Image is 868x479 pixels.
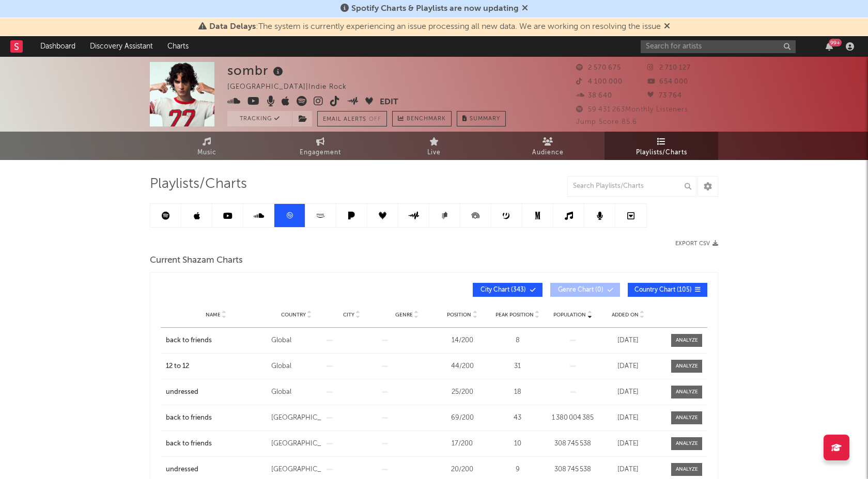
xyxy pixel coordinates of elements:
[550,283,620,297] button: Genre Chart(0)
[492,361,542,372] div: 31
[437,439,487,449] div: 17 / 200
[300,147,341,159] span: Engagement
[628,283,707,297] button: Country Chart(105)
[227,111,292,126] button: Tracking
[437,465,487,475] div: 20 / 200
[166,361,266,372] a: 12 to 12
[447,312,471,318] span: Position
[675,241,718,247] button: Export CSV
[492,387,542,397] div: 18
[166,439,266,449] a: back to friends
[492,413,542,423] div: 43
[369,117,381,122] em: Off
[495,312,534,318] span: Peak Position
[605,132,718,160] a: Playlists/Charts
[209,23,661,31] span: : The system is currently experiencing an issue processing all new data. We are working on resolv...
[395,312,413,318] span: Genre
[603,336,653,346] div: [DATE]
[612,312,639,318] span: Added On
[150,254,243,267] span: Current Shazam Charts
[166,413,266,423] a: back to friends
[166,336,266,346] a: back to friends
[479,287,527,293] span: City Chart ( 343 )
[351,5,519,13] span: Spotify Charts & Playlists are now updating
[634,287,692,293] span: Country Chart ( 105 )
[343,312,354,318] span: City
[160,36,196,57] a: Charts
[522,5,528,13] span: Dismiss
[492,336,542,346] div: 8
[437,361,487,372] div: 44 / 200
[271,465,321,475] div: [GEOGRAPHIC_DATA]
[492,465,542,475] div: 9
[271,387,321,397] div: Global
[557,287,605,293] span: Genre Chart ( 0 )
[829,39,842,46] div: 99 +
[603,439,653,449] div: [DATE]
[271,413,321,423] div: [GEOGRAPHIC_DATA]
[647,92,682,99] span: 73 764
[553,312,586,318] span: Population
[377,132,491,160] a: Live
[576,119,637,125] span: Jump Score: 85.6
[576,65,621,71] span: 2 570 675
[427,147,441,159] span: Live
[664,23,670,31] span: Dismiss
[437,387,487,397] div: 25 / 200
[437,336,487,346] div: 14 / 200
[532,147,564,159] span: Audience
[392,111,452,126] a: Benchmark
[33,36,83,57] a: Dashboard
[281,312,306,318] span: Country
[263,132,377,160] a: Engagement
[317,111,387,126] button: Email AlertsOff
[271,439,321,449] div: [GEOGRAPHIC_DATA]
[603,413,653,423] div: [DATE]
[473,283,542,297] button: City Chart(343)
[150,178,247,190] span: Playlists/Charts
[457,111,506,126] button: Summary
[576,106,688,113] span: 59 431 263 Monthly Listeners
[548,439,598,449] div: 308 745 538
[647,65,691,71] span: 2 710 127
[166,387,266,397] a: undressed
[83,36,160,57] a: Discovery Assistant
[548,413,598,423] div: 1 380 004 385
[603,387,653,397] div: [DATE]
[271,336,321,346] div: Global
[636,147,687,159] span: Playlists/Charts
[227,62,286,79] div: sombr
[826,42,833,51] button: 99+
[206,312,221,318] span: Name
[647,78,688,85] span: 654 000
[166,465,266,475] a: undressed
[209,23,256,31] span: Data Delays
[641,40,796,53] input: Search for artists
[576,92,612,99] span: 38 640
[271,361,321,372] div: Global
[407,113,446,125] span: Benchmark
[380,96,398,109] button: Edit
[470,116,500,122] span: Summary
[150,132,263,160] a: Music
[437,413,487,423] div: 69 / 200
[492,439,542,449] div: 10
[491,132,605,160] a: Audience
[603,361,653,372] div: [DATE]
[603,465,653,475] div: [DATE]
[567,176,696,197] input: Search Playlists/Charts
[227,81,359,93] div: [GEOGRAPHIC_DATA] | Indie Rock
[548,465,598,475] div: 308 745 538
[576,78,623,85] span: 4 100 000
[197,147,216,159] span: Music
